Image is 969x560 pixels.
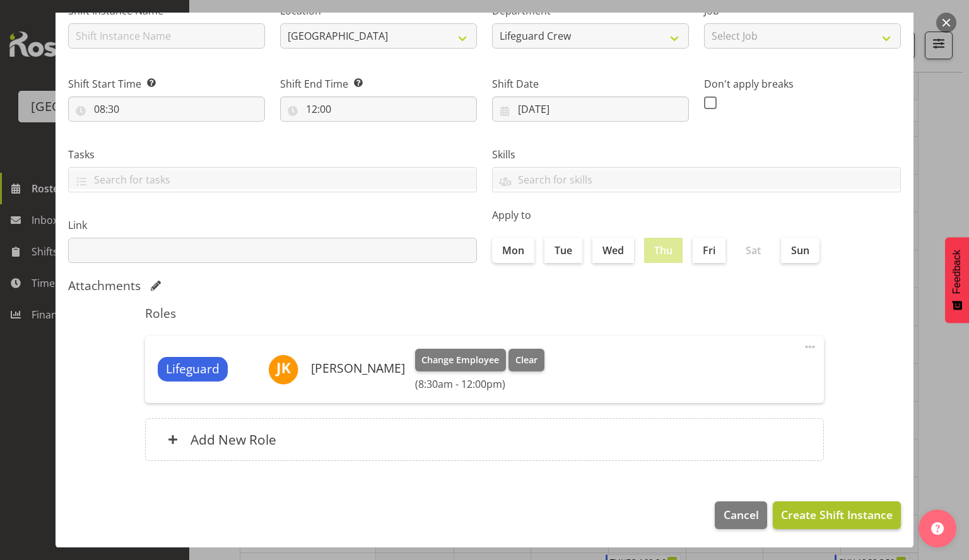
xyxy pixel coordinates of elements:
input: Click to select... [280,96,477,122]
span: Lifeguard [166,360,220,378]
span: Cancel [724,506,759,523]
span: Feedback [951,250,963,294]
label: Mon [492,238,534,263]
input: Shift Instance Name [68,23,265,49]
button: Clear [508,349,544,371]
input: Search for skills [493,170,900,189]
h6: (8:30am - 12:00pm) [415,378,544,390]
label: Shift End Time [280,76,477,91]
label: Shift Start Time [68,76,265,91]
button: Feedback - Show survey [945,237,969,323]
h6: [PERSON_NAME] [311,361,405,375]
label: Sat [736,238,771,263]
label: Tasks [68,147,477,162]
input: Click to select... [492,96,689,122]
label: Apply to [492,207,901,223]
span: Clear [515,353,537,367]
label: Link [68,218,477,233]
label: Thu [644,238,683,263]
label: Don't apply breaks [704,76,901,91]
h5: Roles [145,306,824,321]
img: josh-keen11365.jpg [268,354,298,385]
span: Create Shift Instance [781,506,893,523]
button: Cancel [715,501,766,529]
h6: Add New Role [191,431,276,448]
label: Wed [592,238,634,263]
label: Tue [544,238,582,263]
button: Change Employee [415,349,507,371]
button: Create Shift Instance [773,501,901,529]
label: Fri [693,238,725,263]
h5: Attachments [68,278,141,293]
input: Click to select... [68,96,265,122]
input: Search for tasks [69,170,476,189]
label: Shift Date [492,76,689,91]
label: Sun [781,238,819,263]
label: Skills [492,147,901,162]
img: help-xxl-2.png [931,522,944,535]
span: Change Employee [421,353,499,367]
